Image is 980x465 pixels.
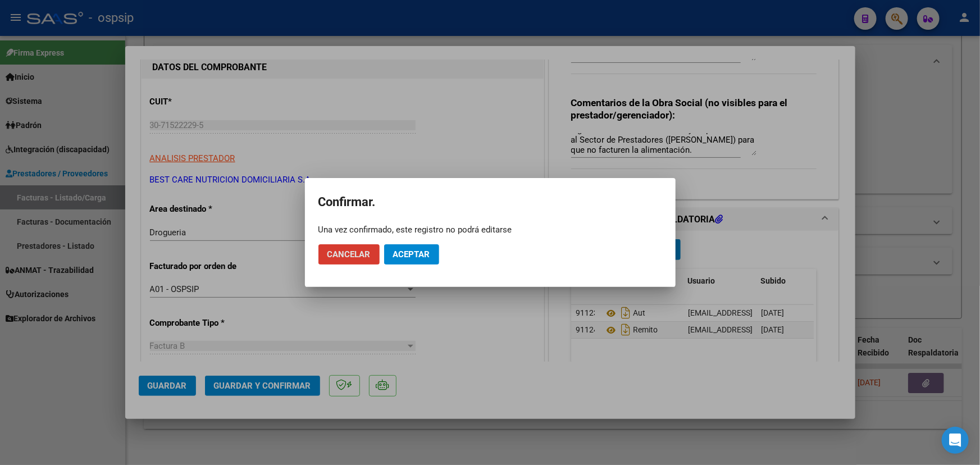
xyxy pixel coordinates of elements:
div: Una vez confirmado, este registro no podrá editarse [318,224,662,235]
button: Cancelar [318,244,380,265]
div: Open Intercom Messenger [942,427,969,454]
button: Aceptar [384,244,439,265]
span: Cancelar [327,249,371,259]
h2: Confirmar. [318,192,662,213]
span: Aceptar [393,249,430,259]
